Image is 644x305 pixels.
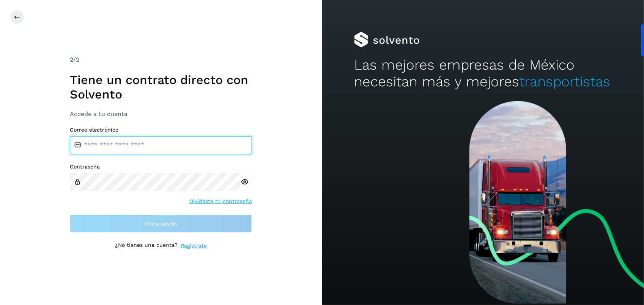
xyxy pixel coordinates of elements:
button: Inicia sesión [70,214,252,233]
p: ¿No tienes una cuenta? [115,242,178,250]
a: Olvidaste tu contraseña [189,197,252,205]
div: /2 [70,55,252,64]
label: Contraseña [70,164,252,170]
h2: Las mejores empresas de México necesitan más y mejores [354,57,612,91]
h1: Tiene un contrato directo con Solvento [70,73,252,102]
h3: Accede a tu cuenta [70,110,252,118]
label: Correo electrónico [70,127,252,133]
a: Regístrate [181,242,207,250]
span: 2 [70,56,73,63]
span: Inicia sesión [145,221,177,226]
span: transportistas [519,73,610,90]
